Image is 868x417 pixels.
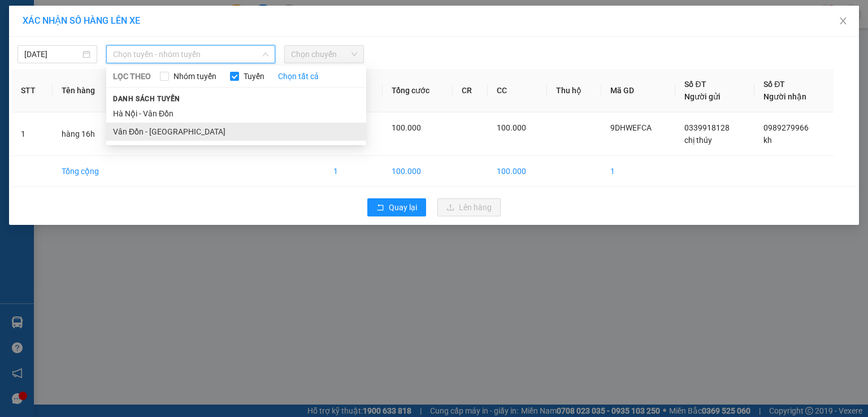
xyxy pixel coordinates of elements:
th: STT [12,69,53,112]
span: 100.000 [392,123,421,132]
span: chị thúy [684,136,712,145]
th: Mã GD [601,69,675,112]
input: 15/10/2025 [24,48,80,60]
span: 0989279966 [763,123,809,132]
span: Chọn tuyến - nhóm tuyến [113,46,268,63]
button: Close [827,6,859,37]
span: Quay lại [389,201,417,214]
span: 100.000 [497,123,526,132]
span: Người gửi [684,92,721,101]
span: rollback [376,203,384,212]
td: 1 [12,112,53,156]
th: Tổng cước [383,69,453,112]
span: 9DHWEFCA [610,123,652,132]
td: 100.000 [383,156,453,187]
span: LỌC THEO [113,70,151,82]
span: Tuyến [239,70,269,82]
span: 0339918128 [684,123,730,132]
span: Chọn chuyến [291,46,357,63]
td: Tổng cộng [53,156,121,187]
td: 100.000 [488,156,547,187]
td: 1 [601,156,675,187]
th: Thu hộ [547,69,601,112]
span: XÁC NHẬN SỐ HÀNG LÊN XE [23,15,140,26]
td: hàng 16h [53,112,121,156]
span: Danh sách tuyến [106,94,187,104]
a: Chọn tất cả [278,70,319,82]
span: Nhóm tuyến [169,70,221,82]
span: Người nhận [763,92,806,101]
th: CR [453,69,488,112]
button: rollbackQuay lại [367,198,426,216]
span: Số ĐT [763,80,785,89]
li: Hà Nội - Vân Đồn [106,105,366,123]
span: close [839,16,848,25]
span: Số ĐT [684,80,706,89]
th: CC [488,69,547,112]
span: down [262,51,269,58]
span: kh [763,136,772,145]
td: 1 [324,156,383,187]
li: Vân Đồn - [GEOGRAPHIC_DATA] [106,123,366,141]
th: Tên hàng [53,69,121,112]
button: uploadLên hàng [437,198,501,216]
